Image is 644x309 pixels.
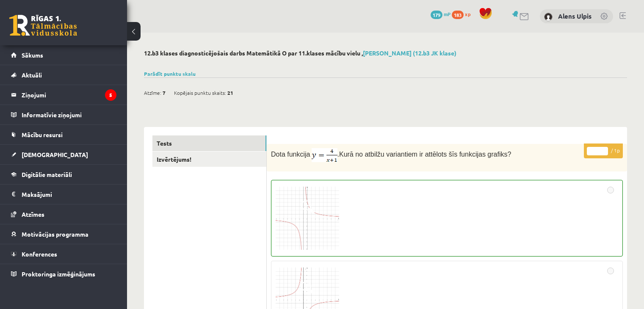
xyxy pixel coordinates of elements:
[22,85,116,105] legend: Ziņojumi
[11,105,116,124] a: Informatīvie ziņojumi
[22,250,57,258] span: Konferences
[11,264,116,284] a: Proktoringa izmēģinājums
[152,152,266,167] a: Izvērtējums!
[452,11,475,17] a: 183 xp
[558,12,591,20] a: Alens Ulpis
[337,151,339,158] span: .
[544,13,553,21] img: Alens Ulpis
[11,45,116,65] a: Sākums
[11,65,116,85] a: Aktuāli
[22,270,95,278] span: Proktoringa izmēģinājums
[11,145,116,164] a: [DEMOGRAPHIC_DATA]
[144,70,196,77] a: Parādīt punktu skalu
[339,151,511,158] span: Kurā no atbilžu variantiem ir attēlots šīs funkcijas grafiks?
[22,210,44,218] span: Atzīmes
[584,143,623,158] p: / 1p
[144,50,627,57] h2: 12.b3 klases diagnosticējošais darbs Matemātikā O par 11.klases mācību vielu ,
[22,51,43,59] span: Sākums
[431,11,451,17] a: 179 mP
[11,244,116,264] a: Konferences
[144,86,161,99] span: Atzīme:
[22,71,42,79] span: Aktuāli
[105,89,116,101] i: 5
[152,135,266,151] a: Tests
[227,86,233,99] span: 21
[22,151,88,158] span: [DEMOGRAPHIC_DATA]
[11,185,116,204] a: Maksājumi
[11,204,116,224] a: Atzīmes
[452,11,464,19] span: 183
[465,11,470,17] span: xp
[22,185,116,204] legend: Maksājumi
[22,230,88,238] span: Motivācijas programma
[431,11,442,19] span: 179
[163,86,166,99] span: 7
[22,171,72,178] span: Digitālie materiāli
[11,165,116,184] a: Digitālie materiāli
[174,86,226,99] span: Kopējais punktu skaits:
[276,187,339,250] img: 1.png
[11,224,116,244] a: Motivācijas programma
[11,85,116,105] a: Ziņojumi5
[9,15,77,36] a: Rīgas 1. Tālmācības vidusskola
[444,11,451,17] span: mP
[312,148,337,162] img: AQu9O3Pfbz4EAAAAAElFTkSuQmCC
[22,105,116,124] legend: Informatīvie ziņojumi
[22,131,63,138] span: Mācību resursi
[271,151,310,158] span: Dota funkcija
[11,125,116,144] a: Mācību resursi
[363,49,456,57] a: [PERSON_NAME] (12.b3 JK klase)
